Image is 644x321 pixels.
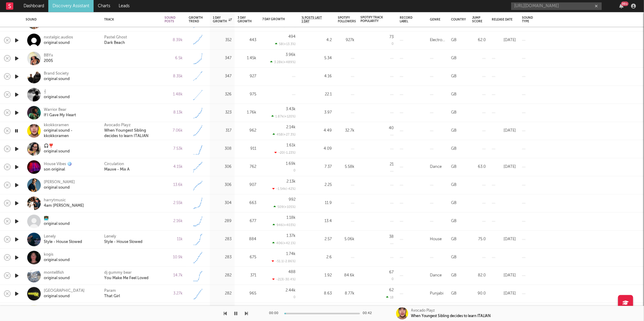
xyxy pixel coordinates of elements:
div: 7.06k [165,127,183,135]
div: GB [451,164,457,171]
div: 2.57 [302,236,332,243]
div: If I Gave My Heart [44,113,76,118]
div: 283 [213,236,232,243]
div: 4.15k [165,164,183,171]
div: original sound [44,276,70,281]
div: Sound Posts [165,16,175,23]
div: 14.7k [165,272,183,279]
div: 8.13k [165,109,183,116]
div: 1 [388,24,394,28]
div: Sound Type [522,16,533,23]
div: 2005 [44,59,53,64]
div: 3 Day Growth [238,16,252,23]
a: LønelyStyle - House Slowed [44,234,82,245]
div: Sound [26,18,95,21]
a: Gunna[PERSON_NAME] (B) [44,17,81,28]
div: 1.74k [286,252,296,256]
div: Circulation [104,162,124,167]
div: 1.18k [287,216,296,220]
div: 11.9 [302,200,332,207]
div: 58 ( +13.3 % ) [275,42,296,46]
div: -51.1 ( -2.86 % ) [272,259,296,263]
div: original sound [44,149,70,154]
div: italo dance [430,305,445,319]
div: 2.44k [286,288,296,292]
div: 306 [213,182,232,189]
a: kogisoriginal sound [44,252,70,263]
div: 1.48k [165,91,183,98]
div: 927k [338,37,354,44]
div: 283 [213,254,232,261]
div: 3.43k [286,107,296,111]
div: 304 [213,200,232,207]
div: 911 [238,145,256,153]
a: [GEOGRAPHIC_DATA]original sound [44,288,85,299]
div: 73 [389,35,394,39]
div: 18 [386,295,394,299]
div: 5.58k [338,164,354,171]
div: 289 [213,218,232,225]
a: BBYx2005 [44,53,53,64]
div: 2.16k [165,218,183,225]
div: 3.27k [165,290,183,297]
div: Dance [430,164,442,171]
div: When Youngest Sibling decides to learn ITALIAN [411,313,491,319]
div: nxstalgic.audios [44,35,73,40]
div: GB [451,254,457,261]
a: [PERSON_NAME]original sound [44,180,75,191]
a: Pastel Ghost [104,35,127,40]
div: Dark Beach [104,40,125,46]
div: 3.96k [286,53,296,57]
div: 371 [238,272,256,279]
div: Electronic [430,37,445,44]
div: Param [104,288,116,294]
span: % Posts Last 1 Day [302,16,323,23]
div: original sound [44,77,70,82]
div: 63.0 [472,164,486,171]
div: [DATE] [492,127,516,135]
div: 84.6k [338,272,354,279]
div: Lønely [44,234,82,240]
div: Spotify Followers [338,16,356,23]
div: 8.35k [165,73,183,80]
div: 326 [213,91,232,98]
div: -1.54k ( -42 % ) [272,187,296,191]
div: 1.45k [238,55,256,62]
div: GB [451,73,457,80]
div: Release Date [492,18,513,21]
div: 22.1 [302,91,332,98]
div: 317 [213,127,232,135]
button: 99+ [619,4,623,8]
div: 11k [165,236,183,243]
div: 4.09 [302,145,332,153]
div: When Youngest Sibling decides to learn ITALIAN [104,128,159,139]
div: 99 + [621,2,629,6]
a: Warrior BearIf I Gave My Heart [44,107,76,118]
div: 4.16 [302,73,332,80]
div: original sound [44,258,70,263]
div: 8.63 [302,290,332,297]
div: 965 [238,290,256,297]
div: [DATE] [492,290,516,297]
div: 🎧❣️ [44,144,70,149]
div: GB [451,127,457,135]
div: Jump Score [472,16,482,23]
div: 494 [288,35,296,39]
div: 406 ( +42.1 % ) [272,241,296,245]
a: Avocado Playz [104,123,131,128]
div: 40 [389,126,394,130]
div: 10.9k [165,254,183,261]
div: 992 [289,198,296,202]
div: 347 [213,55,232,62]
div: [GEOGRAPHIC_DATA] [44,288,85,294]
div: GB [451,290,457,297]
a: nxstalgic.audiosoriginal sound [44,35,73,46]
div: 962 [238,127,256,135]
div: original sound [44,221,70,227]
div: 1.61k [287,143,296,147]
div: 32.7k [338,127,354,135]
div: 62 [389,288,394,292]
div: 21 [390,163,394,167]
div: 1 Day Growth [213,16,232,23]
div: 347 [213,73,232,80]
